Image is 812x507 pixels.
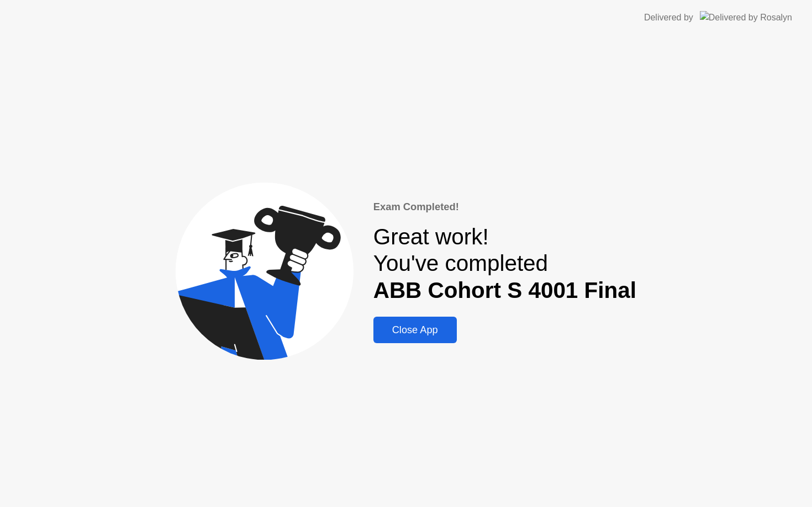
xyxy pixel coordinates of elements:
div: Great work! You've completed [373,223,636,304]
div: Exam Completed! [373,199,636,215]
div: Delivered by [644,11,693,24]
b: ABB Cohort S 4001 Final [373,277,636,303]
button: Close App [373,317,457,343]
div: Close App [377,324,454,336]
img: Delivered by Rosalyn [700,11,792,24]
